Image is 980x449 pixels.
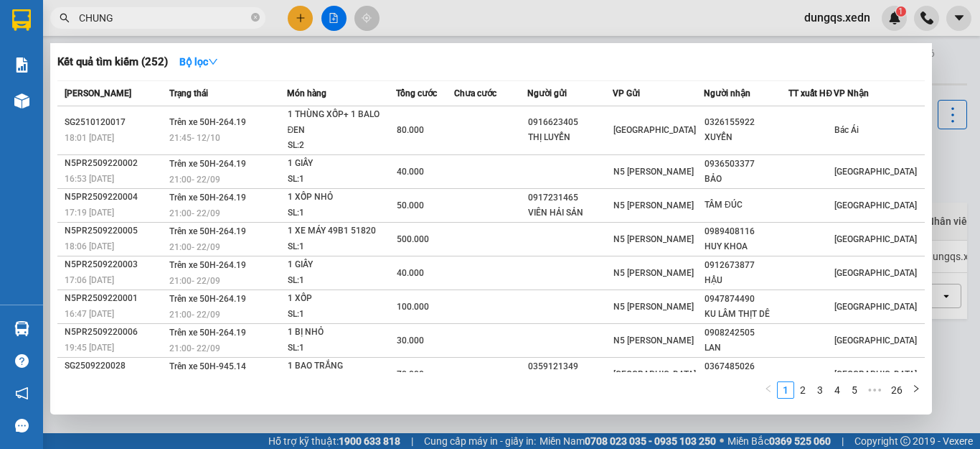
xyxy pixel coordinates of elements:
[65,223,165,239] div: N5PR2509220005
[288,358,395,374] div: 1 BAO TRẮNG
[65,325,165,340] div: N5PR2509220006
[705,273,788,288] div: HẬU
[834,88,869,98] span: VP Nhận
[908,381,925,399] li: Next Page
[778,382,793,398] a: 1
[397,302,429,312] span: 100.000
[705,115,788,130] div: 0326155922
[121,55,197,66] b: [DOMAIN_NAME]
[65,257,165,272] div: N5PR2509220003
[705,130,788,145] div: XUYỂN
[613,369,696,379] span: [GEOGRAPHIC_DATA]
[908,381,925,399] button: right
[288,172,395,188] div: SL: 1
[613,268,694,278] span: N5 [PERSON_NAME]
[613,234,694,244] span: N5 [PERSON_NAME]
[65,358,165,374] div: SG2509220028
[705,325,788,341] div: 0908242505
[12,9,31,31] img: logo-vxr
[251,11,260,25] span: close-circle
[15,386,29,400] span: notification
[65,174,114,184] span: 16:53 [DATE]
[288,239,395,255] div: SL: 1
[169,242,220,252] span: 21:00 - 22/09
[65,88,131,98] span: [PERSON_NAME]
[528,115,611,130] div: 0916623405
[834,234,917,244] span: [GEOGRAPHIC_DATA]
[846,381,863,399] li: 5
[613,200,694,210] span: N5 [PERSON_NAME]
[14,93,29,108] img: warehouse-icon
[760,381,777,399] button: left
[288,341,395,356] div: SL: 1
[705,198,788,213] div: TÂM ĐÚC
[14,321,29,336] img: warehouse-icon
[705,224,788,239] div: 0989408116
[887,382,907,398] a: 26
[613,88,640,98] span: VP Gửi
[288,156,395,172] div: 1 GIẤY
[169,159,246,169] span: Trên xe 50H-264.19
[65,291,165,306] div: N5PR2509220001
[65,309,114,319] span: 16:47 [DATE]
[288,223,395,239] div: 1 XE MÁY 49B1 51820
[79,10,248,26] input: Tìm tên, số ĐT hoặc mã đơn
[168,50,230,73] button: Bộ lọcdown
[834,302,917,312] span: [GEOGRAPHIC_DATA]
[705,307,788,322] div: KU LÂM THỊT DÊ
[764,384,773,393] span: left
[288,257,395,273] div: 1 GIẤY
[886,381,908,399] li: 26
[397,335,424,346] span: 30.000
[834,268,917,278] span: [GEOGRAPHIC_DATA]
[288,325,395,341] div: 1 BỊ NHỎ
[288,307,395,323] div: SL: 1
[57,55,168,70] h3: Kết quả tìm kiếm ( 252 )
[705,292,788,307] div: 0947874490
[65,208,114,218] span: 17:19 [DATE]
[397,369,424,379] span: 70.000
[288,107,395,138] div: 1 THÙNG XỐP+ 1 BALO ĐEN
[169,276,220,286] span: 21:00 - 22/09
[613,167,694,177] span: N5 [PERSON_NAME]
[65,156,165,171] div: N5PR2509220002
[169,294,246,304] span: Trên xe 50H-264.19
[169,260,246,270] span: Trên xe 50H-264.19
[705,258,788,273] div: 0912673877
[65,190,165,205] div: N5PR2509220004
[760,381,777,399] li: Previous Page
[208,57,218,67] span: down
[834,335,917,346] span: [GEOGRAPHIC_DATA]
[169,208,220,218] span: 21:00 - 22/09
[705,157,788,172] div: 0936503377
[15,419,29,432] span: message
[795,382,811,398] a: 2
[705,239,788,254] div: HUY KHOA
[834,167,917,177] span: [GEOGRAPHIC_DATA]
[14,57,29,73] img: solution-icon
[169,343,220,353] span: 21:00 - 22/09
[397,200,424,210] span: 50.000
[287,88,326,98] span: Món hàng
[528,190,611,205] div: 0917231465
[251,13,260,22] span: close-circle
[794,381,811,399] li: 2
[156,18,190,52] img: logo.jpg
[704,88,750,98] span: Người nhận
[121,68,197,86] li: (c) 2017
[834,200,917,210] span: [GEOGRAPHIC_DATA]
[169,226,246,236] span: Trên xe 50H-264.19
[847,382,862,398] a: 5
[863,381,886,399] li: Next 5 Pages
[60,13,70,23] span: search
[834,369,917,379] span: [GEOGRAPHIC_DATA]
[777,381,794,399] li: 1
[15,354,29,368] span: question-circle
[528,359,611,374] div: 0359121349
[613,302,694,312] span: N5 [PERSON_NAME]
[396,88,437,98] span: Tổng cước
[397,268,424,278] span: 40.000
[705,341,788,356] div: LAN
[65,275,114,285] span: 17:06 [DATE]
[705,172,788,187] div: BẢO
